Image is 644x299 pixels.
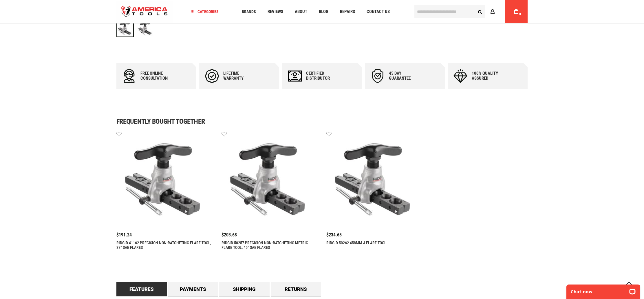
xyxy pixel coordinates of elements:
[137,17,154,40] div: RIDGID 41177 458-J FLARE TOOL
[222,232,237,238] span: $203.68
[140,71,175,81] div: Free online consultation
[188,8,221,16] a: Categories
[295,10,307,14] span: About
[326,232,342,238] span: $234.65
[116,1,173,23] img: America Tools
[116,240,213,250] a: RIDGID 41162 PRECISION NON-RATCHETING FLARE TOOL, 37° SAE FLARES
[116,282,167,296] a: Features
[563,281,644,299] iframe: LiveChat chat widget
[337,8,358,16] a: Repairs
[474,6,485,17] button: Search
[219,282,270,296] a: Shipping
[116,118,528,125] h1: Frequently bought together
[389,71,424,81] div: 45 day Guarantee
[191,10,219,14] span: Categories
[340,10,355,14] span: Repairs
[116,232,132,238] span: $191.24
[367,10,390,14] span: Contact Us
[239,8,259,16] a: Brands
[137,20,154,37] img: RIDGID 41177 458-J FLARE TOOL
[326,240,386,245] a: RIDGID 50262 458MM J FLARE TOOL
[292,8,310,16] a: About
[242,10,256,14] span: Brands
[319,10,328,14] span: Blog
[519,12,521,16] span: 0
[168,282,218,296] a: Payments
[364,8,392,16] a: Contact Us
[316,8,331,16] a: Blog
[472,71,506,81] div: 100% quality assured
[306,71,341,81] div: Certified Distributor
[268,10,283,14] span: Reviews
[271,282,321,296] a: Returns
[222,240,318,250] a: RIDGID 50257 PRECISION NON-RATCHETING METRIC FLARE TOOL, 45° SAE FLARES
[265,8,286,16] a: Reviews
[116,1,173,23] a: store logo
[223,71,258,81] div: Lifetime warranty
